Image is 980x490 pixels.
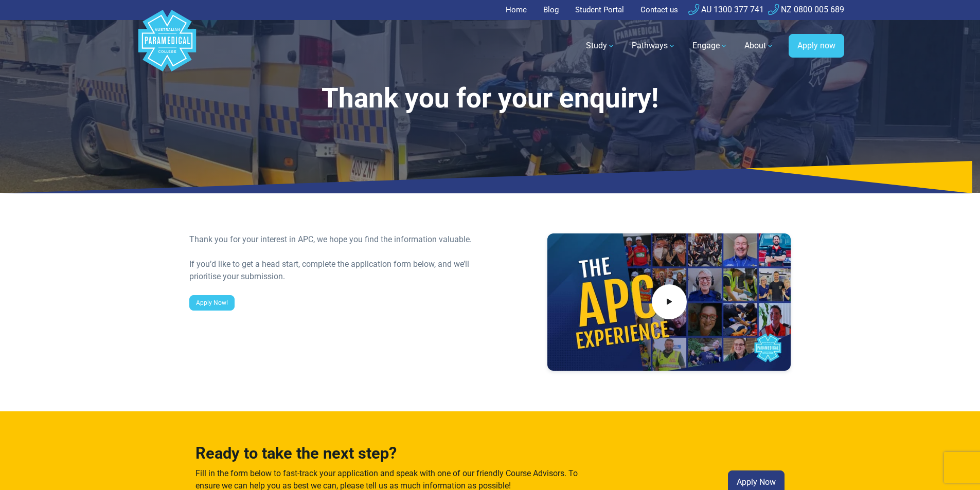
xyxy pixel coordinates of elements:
[195,444,584,463] h3: Ready to take the next step?
[738,31,780,60] a: About
[580,31,621,60] a: Study
[136,20,198,72] a: Australian Paramedical College
[688,5,764,14] a: AU 1300 377 741
[189,82,791,115] h1: Thank you for your enquiry!
[189,258,484,283] div: If you’d like to get a head start, complete the application form below, and we’ll prioritise your...
[686,31,734,60] a: Engage
[189,295,235,311] a: Apply Now!
[768,5,844,14] a: NZ 0800 005 689
[189,233,484,246] div: Thank you for your interest in APC, we hope you find the information valuable.
[789,34,844,58] a: Apply now
[626,31,682,60] a: Pathways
